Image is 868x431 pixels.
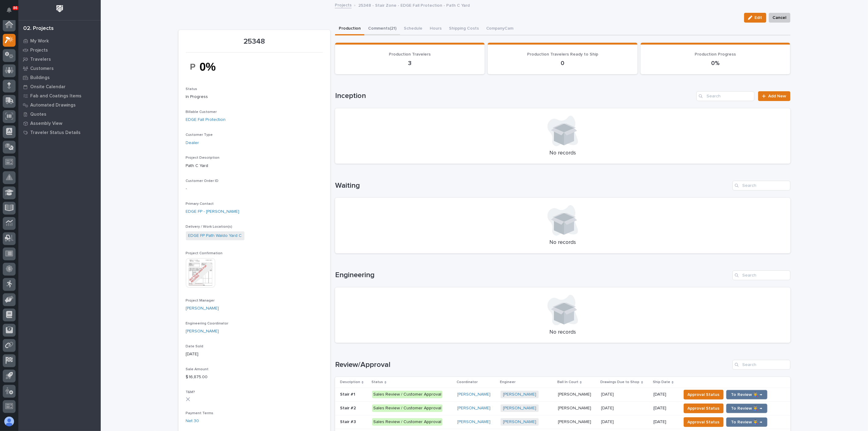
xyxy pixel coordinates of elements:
[688,405,720,412] span: Approval Status
[8,7,16,17] div: Notifications86
[186,117,226,123] a: EDGE Fall Protection
[653,379,670,386] p: Ship Date
[188,233,242,239] a: EDGE FP Path Waldo Yard C
[688,418,720,426] span: Approval Status
[335,92,694,100] h1: Inception
[186,368,209,371] span: Sale Amount
[30,112,46,117] p: Quotes
[186,328,219,335] a: [PERSON_NAME]
[18,82,101,91] a: Onsite Calendar
[696,91,754,101] div: Search
[30,75,50,81] p: Buildings
[23,25,54,32] div: 02. Projects
[186,208,240,215] a: EDGE FP - [PERSON_NAME]
[601,379,640,386] p: Drawings Due to Shop
[18,91,101,100] a: Fab and Coatings Items
[342,329,783,336] p: No records
[653,392,676,397] p: [DATE]
[653,419,676,425] p: [DATE]
[558,404,592,411] p: [PERSON_NAME]
[186,110,217,114] span: Billable Customer
[445,23,483,35] button: Shipping Costs
[18,64,101,73] a: Customers
[773,14,787,21] span: Cancel
[30,84,66,90] p: Onsite Calendar
[18,45,101,55] a: Projects
[18,119,101,128] a: Assembly View
[653,406,676,411] p: [DATE]
[557,379,578,386] p: Ball In Court
[389,52,431,56] span: Production Travelers
[458,406,491,411] a: [PERSON_NAME]
[342,239,783,246] p: No records
[186,140,199,146] a: Dealer
[30,57,51,62] p: Travelers
[18,100,101,110] a: Automated Drawings
[335,360,730,369] h1: Review/Approval
[684,417,724,427] button: Approval Status
[695,52,736,56] span: Production Progress
[335,388,790,401] tr: Stair #1Stair #1 Sales Review / Customer Approval[PERSON_NAME] [PERSON_NAME] [PERSON_NAME][PERSON...
[558,418,592,425] p: [PERSON_NAME]
[342,150,783,157] p: No records
[732,270,790,280] input: Search
[18,73,101,82] a: Buildings
[335,401,790,415] tr: Stair #2Stair #2 Sales Review / Customer Approval[PERSON_NAME] [PERSON_NAME] [PERSON_NAME][PERSON...
[458,419,491,425] a: [PERSON_NAME]
[601,418,615,425] p: [DATE]
[400,23,426,35] button: Schedule
[684,404,724,413] button: Approval Status
[726,390,768,400] button: To Review 👨‍🏭 →
[726,417,768,427] button: To Review 👨‍🏭 →
[601,404,615,411] p: [DATE]
[648,60,783,67] p: 0%
[186,299,215,302] span: Project Manager
[340,404,357,411] p: Stair #2
[601,391,615,397] p: [DATE]
[769,13,790,23] button: Cancel
[732,181,790,190] div: Search
[186,133,213,137] span: Customer Type
[688,391,720,398] span: Approval Status
[18,128,101,137] a: Traveler Status Details
[495,60,630,67] p: 0
[364,23,400,35] button: Comments (21)
[372,391,443,398] div: Sales Review / Customer Approval
[726,404,768,413] button: To Review 👨‍🏭 →
[13,6,17,10] p: 86
[186,252,223,255] span: Project Confirmation
[186,374,323,380] p: $ 16,875.00
[758,91,790,101] a: Add New
[18,110,101,119] a: Quotes
[458,392,491,397] a: [PERSON_NAME]
[558,391,592,397] p: [PERSON_NAME]
[186,56,232,77] img: Tg0axEJEgBf3D4XW6SuySL1Xm_rFSt7sJpZnoQgfrVY
[335,1,352,8] a: Projects
[186,390,195,394] span: T&M?
[186,179,219,183] span: Customer Order ID
[755,15,762,20] span: Edit
[483,23,517,35] button: CompanyCam
[371,379,383,386] p: Status
[54,3,65,14] img: Workspace Logo
[732,360,790,370] div: Search
[18,55,101,64] a: Travelers
[335,271,730,280] h1: Engineering
[30,130,81,136] p: Traveler Status Details
[3,415,16,428] button: users-avatar
[3,4,16,16] button: Notifications
[340,379,360,386] p: Description
[186,225,233,229] span: Delivery / Work Location(s)
[503,406,536,411] a: [PERSON_NAME]
[30,93,81,99] p: Fab and Coatings Items
[30,38,49,44] p: My Work
[358,2,470,8] p: 25348 - Stair Zone - EDGE Fall Protection - Path C Yard
[457,379,478,386] p: Coordinator
[335,415,790,429] tr: Stair #3Stair #3 Sales Review / Customer Approval[PERSON_NAME] [PERSON_NAME] [PERSON_NAME][PERSON...
[30,103,76,108] p: Automated Drawings
[731,405,762,412] span: To Review 👨‍🏭 →
[186,156,220,160] span: Project Description
[186,345,204,348] span: Date Sold
[503,392,536,397] a: [PERSON_NAME]
[186,186,323,192] p: -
